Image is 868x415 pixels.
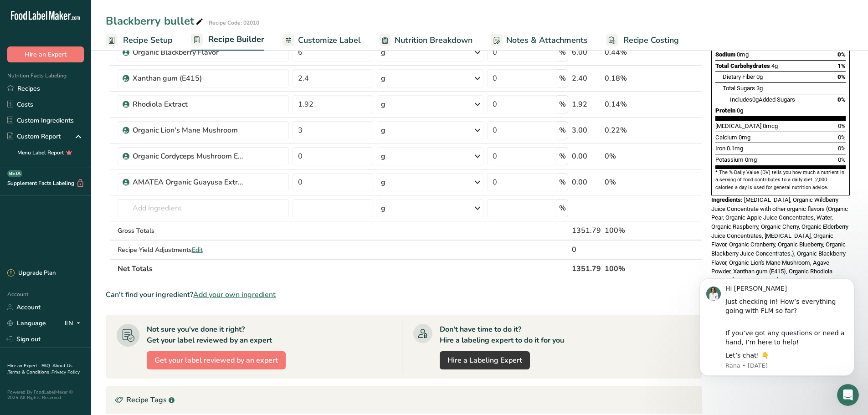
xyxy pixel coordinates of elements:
span: 0mg [739,134,750,141]
div: g [381,203,385,214]
div: 1.92 [572,99,601,110]
a: Language [7,315,46,331]
div: 0.00 [572,151,601,162]
span: 3g [756,85,763,92]
span: Add your own ingredient [193,289,276,300]
span: 4g [771,62,778,69]
span: 0% [837,73,846,80]
div: 0.18% [605,73,659,84]
span: 0% [837,96,846,103]
a: FAQ . [41,363,52,369]
div: Recipe Yield Adjustments [118,245,289,255]
span: 0% [838,145,846,152]
div: Rhodiola Extract [133,99,247,110]
span: Iron [715,145,725,152]
span: Includes Added Sugars [730,96,795,103]
a: Nutrition Breakdown [379,30,473,51]
span: Notes & Attachments [506,34,588,46]
th: 1351.79 [570,259,603,278]
span: [MEDICAL_DATA] [715,123,761,129]
div: g [381,99,385,110]
div: Xanthan gum (E415) [133,73,247,84]
span: 0mcg [763,123,778,129]
div: 0.22% [605,125,659,136]
span: Potassium [715,156,744,163]
span: Nutrition Breakdown [395,34,473,46]
div: Gross Totals [118,226,289,236]
span: 0mg [737,51,749,58]
span: Protein [715,107,735,114]
span: 0mg [745,156,757,163]
a: Privacy Policy [51,369,80,375]
span: Total Sugars [723,85,755,92]
div: EN [65,318,84,329]
span: 1% [837,62,846,69]
input: Add Ingredient [118,199,289,217]
div: Not sure you've done it right? Get your label reviewed by an expert [147,324,272,346]
button: Get your label reviewed by an expert [147,351,286,369]
div: Organic Lion's Mane Mushroom [133,125,247,136]
span: 0g [756,73,763,80]
span: Total Carbohydrates [715,62,770,69]
th: 100% [603,259,661,278]
a: Recipe Setup [106,30,173,51]
span: Sodium [715,51,735,58]
th: Net Totals [116,259,570,278]
span: 0g [752,96,759,103]
span: Dietary Fiber [723,73,755,80]
a: Recipe Builder [191,29,264,51]
div: 100% [605,225,659,236]
span: Recipe Builder [208,33,264,46]
div: AMATEA Organic Guayusa Extract [133,177,247,188]
span: 0% [837,51,846,58]
div: g [381,73,385,84]
a: Hire an Expert . [7,363,40,369]
div: Blackberry bullet [106,13,205,29]
div: 2.40 [572,73,601,84]
a: Notes & Attachments [491,30,588,51]
span: Ingredients: [711,196,743,203]
a: Hire a Labeling Expert [440,351,530,369]
div: 1351.79 [572,225,601,236]
div: Recipe Tags [106,386,702,414]
div: Powered By FoodLabelMaker © 2025 All Rights Reserved [7,389,84,400]
div: 0% [605,151,659,162]
span: 0.1mg [727,145,743,152]
iframe: Intercom notifications message [686,265,868,390]
div: g [381,177,385,188]
section: * The % Daily Value (DV) tells you how much a nutrient in a serving of food contributes to a dail... [715,169,846,191]
div: 0.44% [605,47,659,58]
div: Upgrade Plan [7,269,56,278]
span: Get your label reviewed by an expert [154,355,278,366]
div: g [381,125,385,136]
div: 0.14% [605,99,659,110]
div: 3.00 [572,125,601,136]
span: [MEDICAL_DATA], Organic Wildberry Juice Concentrate with other organic flavors (Organic Pear, Org... [711,196,848,302]
div: g [381,47,385,58]
a: Recipe Costing [606,30,679,51]
div: Organic Blackberry Flavor [133,47,247,58]
div: 0.00 [572,177,601,188]
div: Custom Report [7,132,61,141]
span: 0% [838,156,846,163]
button: Hire an Expert [7,46,84,62]
div: Can't find your ingredient? [106,289,702,300]
a: About Us . [7,363,72,375]
span: Recipe Costing [623,34,679,46]
div: 6.00 [572,47,601,58]
span: 0% [838,123,846,129]
div: g [381,151,385,162]
span: Recipe Setup [123,34,173,46]
div: Organic Cordyceps Mushroom Extract [133,151,247,162]
span: 0% [838,134,846,141]
iframe: Intercom live chat [837,384,859,406]
div: BETA [7,170,22,177]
